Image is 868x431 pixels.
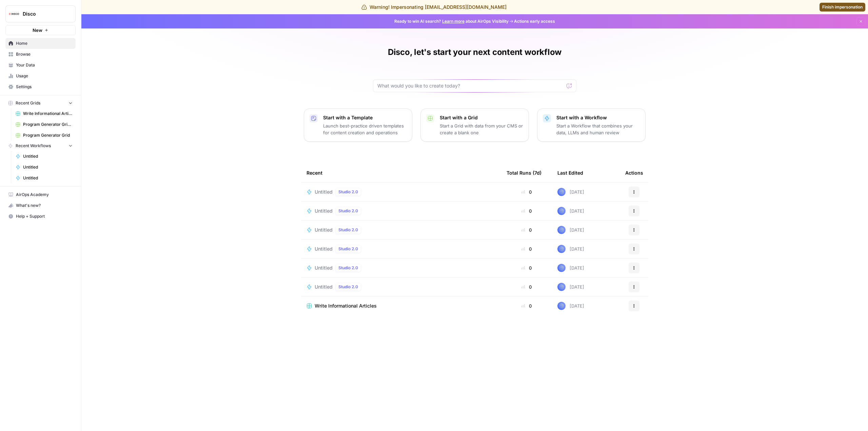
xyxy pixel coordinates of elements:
a: Settings [5,81,76,92]
span: Ready to win AI search? about AirOps Visibility [394,18,509,24]
button: Recent Workflows [5,141,76,151]
a: UntitledStudio 2.0 [307,264,496,272]
span: Recent Workflows [16,143,51,149]
a: UntitledStudio 2.0 [307,207,496,215]
span: Write Informational Articles [23,111,73,117]
span: Studio 2.0 [338,208,358,214]
a: Program Generator Grid (1) [13,119,76,130]
span: Help + Support [16,213,73,219]
span: Untitled [315,208,333,214]
span: Untitled [315,246,333,252]
span: Untitled [23,164,73,170]
span: Recent Grids [16,100,40,106]
span: Studio 2.0 [338,227,358,233]
p: Start with a Workflow [556,114,640,121]
span: AirOps Academy [16,192,73,198]
div: 0 [507,283,547,290]
div: 0 [507,189,547,195]
button: Start with a WorkflowStart a Workflow that combines your data, LLMs and human review [537,109,646,142]
div: What's new? [6,200,75,211]
a: UntitledStudio 2.0 [307,226,496,234]
button: Start with a GridStart a Grid with data from your CMS or create a blank one [420,109,529,142]
span: Studio 2.0 [338,284,358,290]
a: Usage [5,71,76,81]
div: [DATE] [557,226,584,234]
div: 0 [507,208,547,214]
p: Start with a Grid [440,114,523,121]
a: Browse [5,49,76,60]
a: Untitled [13,151,76,162]
a: Write Informational Articles [13,108,76,119]
div: Recent [307,163,496,182]
span: Disco [23,11,64,17]
button: Start with a TemplateLaunch best-practice driven templates for content creation and operations [304,109,412,142]
p: Start with a Template [323,114,407,121]
p: Start a Grid with data from your CMS or create a blank one [440,122,523,136]
p: Start a Workflow that combines your data, LLMs and human review [556,122,640,136]
img: q3vgcbu4jiex05p6wkgvyh3x072h [557,245,566,253]
button: Help + Support [5,211,76,222]
div: [DATE] [557,188,584,196]
span: Studio 2.0 [338,189,358,195]
h1: Disco, let's start your next content workflow [388,47,561,58]
a: Learn more [442,19,465,24]
span: Actions early access [514,18,555,24]
img: q3vgcbu4jiex05p6wkgvyh3x072h [557,226,566,234]
a: Your Data [5,60,76,71]
span: Usage [16,73,73,79]
img: Disco Logo [8,8,20,20]
span: Program Generator Grid [23,132,73,138]
div: 0 [507,246,547,252]
div: [DATE] [557,302,584,310]
span: Write Informational Articles [315,302,377,309]
button: What's new? [5,200,76,211]
a: Finish impersonation [820,3,865,12]
span: Finish impersonation [822,4,863,10]
span: New [33,27,42,34]
div: [DATE] [557,283,584,291]
a: UntitledStudio 2.0 [307,188,496,196]
span: Untitled [315,189,333,195]
div: Total Runs (7d) [507,163,541,182]
span: Untitled [315,265,333,271]
a: Untitled [13,162,76,173]
button: Workspace: Disco [5,5,76,22]
input: What would you like to create today? [377,82,564,89]
div: Actions [625,163,643,182]
img: q3vgcbu4jiex05p6wkgvyh3x072h [557,207,566,215]
div: [DATE] [557,207,584,215]
span: Program Generator Grid (1) [23,121,73,128]
a: UntitledStudio 2.0 [307,245,496,253]
span: Untitled [23,175,73,181]
a: AirOps Academy [5,189,76,200]
a: Untitled [13,173,76,183]
div: Last Edited [557,163,583,182]
a: UntitledStudio 2.0 [307,283,496,291]
img: q3vgcbu4jiex05p6wkgvyh3x072h [557,188,566,196]
a: Program Generator Grid [13,130,76,141]
span: Studio 2.0 [338,265,358,271]
a: Home [5,38,76,49]
div: 0 [507,227,547,233]
button: New [5,25,76,35]
span: Untitled [315,227,333,233]
span: Settings [16,84,73,90]
span: Untitled [23,153,73,159]
div: 0 [507,265,547,271]
img: q3vgcbu4jiex05p6wkgvyh3x072h [557,264,566,272]
button: Recent Grids [5,98,76,108]
div: [DATE] [557,245,584,253]
p: Launch best-practice driven templates for content creation and operations [323,122,407,136]
span: Your Data [16,62,73,68]
span: Studio 2.0 [338,246,358,252]
img: q3vgcbu4jiex05p6wkgvyh3x072h [557,302,566,310]
span: Browse [16,51,73,57]
a: Write Informational Articles [307,302,496,309]
div: Warning! Impersonating [EMAIL_ADDRESS][DOMAIN_NAME] [361,4,507,11]
img: q3vgcbu4jiex05p6wkgvyh3x072h [557,283,566,291]
span: Untitled [315,283,333,290]
div: 0 [507,302,547,309]
span: Home [16,40,73,46]
div: [DATE] [557,264,584,272]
